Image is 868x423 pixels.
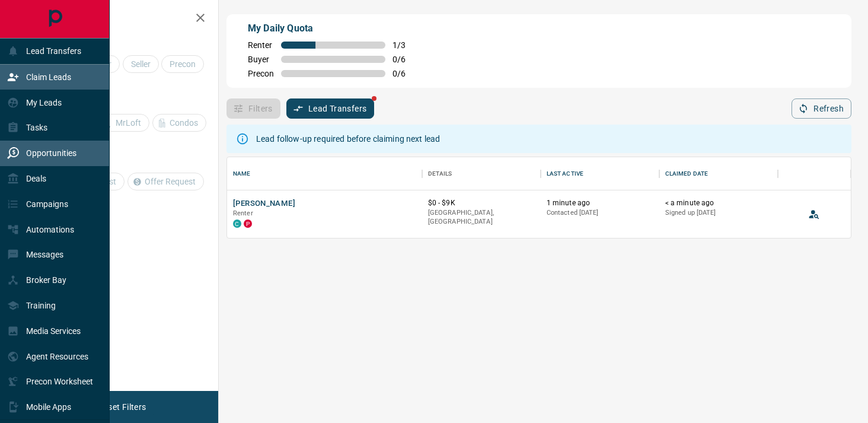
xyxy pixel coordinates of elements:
[665,157,709,190] div: Claimed Date
[808,208,820,220] svg: View Lead
[392,69,419,78] span: 0 / 6
[547,157,583,190] div: Last Active
[428,208,535,227] p: [GEOGRAPHIC_DATA], [GEOGRAPHIC_DATA]
[244,220,252,228] div: property.ca
[227,157,422,190] div: Name
[248,40,274,50] span: Renter
[547,198,653,208] p: 1 minute ago
[286,98,375,119] button: Lead Transfers
[428,157,452,190] div: Details
[665,198,772,208] p: < a minute ago
[392,40,419,50] span: 1 / 3
[541,157,659,190] div: Last Active
[90,397,154,417] button: Reset Filters
[422,157,541,190] div: Details
[659,157,778,190] div: Claimed Date
[256,128,440,150] div: Lead follow-up required before claiming next lead
[547,208,653,218] p: Contacted [DATE]
[665,208,772,218] p: Signed up [DATE]
[233,157,251,190] div: Name
[248,21,419,36] p: My Daily Quota
[38,12,206,26] h2: Filters
[248,69,274,78] span: Precon
[233,220,241,228] div: condos.ca
[233,209,253,217] span: Renter
[792,98,851,119] button: Refresh
[805,205,823,223] button: View Lead
[248,55,274,64] span: Buyer
[392,55,419,64] span: 0 / 6
[233,198,295,209] button: [PERSON_NAME]
[428,198,535,208] p: $0 - $9K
